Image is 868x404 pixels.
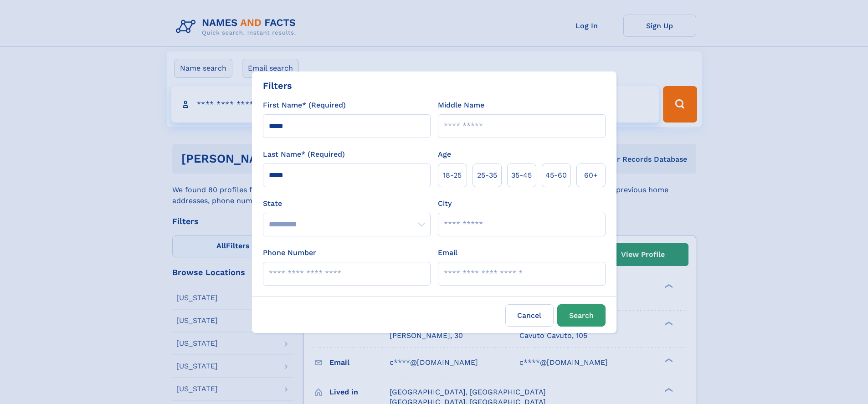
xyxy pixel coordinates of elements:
[438,149,451,160] label: Age
[477,170,497,181] span: 25‑35
[438,100,484,111] label: Middle Name
[557,304,606,327] button: Search
[438,247,457,258] label: Email
[505,304,554,327] label: Cancel
[263,149,345,160] label: Last Name* (Required)
[263,198,431,209] label: State
[263,79,292,92] div: Filters
[545,170,567,181] span: 45‑60
[584,170,598,181] span: 60+
[443,170,462,181] span: 18‑25
[263,100,346,111] label: First Name* (Required)
[263,247,316,258] label: Phone Number
[511,170,532,181] span: 35‑45
[438,198,452,209] label: City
